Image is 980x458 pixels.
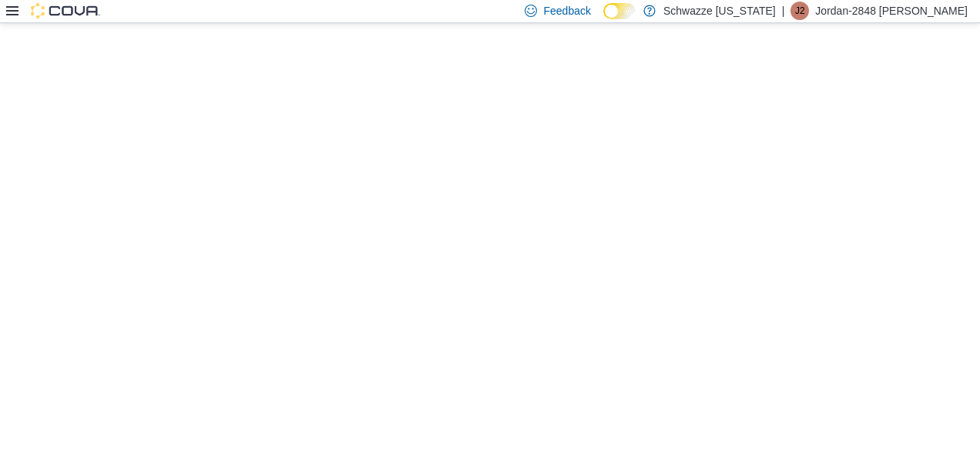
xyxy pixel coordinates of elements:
p: Schwazze [US_STATE] [663,2,776,20]
div: Jordan-2848 Garcia [790,2,809,20]
input: Dark Mode [603,3,636,19]
span: Feedback [543,3,590,19]
p: | [782,2,785,20]
p: Jordan-2848 [PERSON_NAME] [815,2,968,20]
span: J2 [795,2,805,20]
span: Dark Mode [603,19,604,20]
img: Cova [31,3,100,19]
